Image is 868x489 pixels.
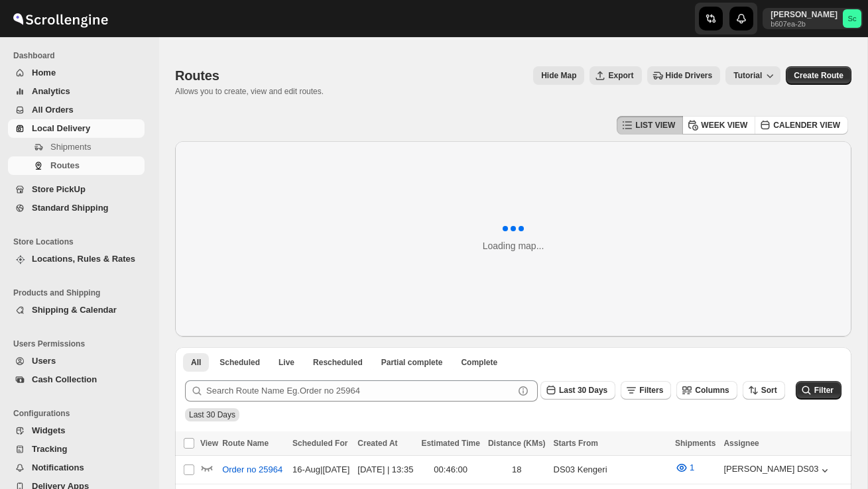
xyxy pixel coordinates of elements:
[608,70,633,81] span: Export
[682,116,755,135] button: WEEK VIEW
[13,408,150,419] span: Configurations
[191,357,201,368] span: All
[32,305,117,315] span: Shipping & Calendar
[32,86,70,96] span: Analytics
[814,386,834,395] span: Filter
[8,440,145,459] button: Tracking
[639,386,663,395] span: Filters
[219,357,260,368] span: Scheduled
[675,439,715,448] span: Shipments
[723,464,832,477] button: [PERSON_NAME] DS03
[200,439,218,448] span: View
[763,8,863,29] button: User menu
[292,464,349,474] span: 16-Aug | [DATE]
[541,70,576,81] span: Hide Map
[488,439,546,448] span: Distance (KMs)
[8,138,145,156] button: Shipments
[13,50,150,61] span: Dashboard
[32,123,90,133] span: Local Delivery
[771,9,837,20] p: [PERSON_NAME]
[8,459,145,477] button: Notifications
[32,444,67,454] span: Tracking
[32,356,56,366] span: Users
[189,410,235,419] span: Last 30 Days
[488,463,546,476] div: 18
[8,64,145,82] button: Home
[8,370,145,389] button: Cash Collection
[175,86,324,97] p: Allows you to create, view and edit routes.
[723,439,759,448] span: Assignee
[676,381,737,400] button: Columns
[206,380,514,402] input: Search Route Name Eg.Order no 25964
[794,70,843,81] span: Create Route
[175,68,219,83] span: Routes
[8,156,145,175] button: Routes
[183,353,209,372] button: All routes
[589,66,641,85] button: Export
[847,15,856,23] text: Sc
[690,462,694,472] span: 1
[32,374,97,384] span: Cash Collection
[32,462,84,472] span: Notifications
[540,381,615,400] button: Last 30 Days
[279,357,294,368] span: Live
[421,439,479,448] span: Estimated Time
[32,425,65,435] span: Widgets
[8,421,145,440] button: Widgets
[755,116,848,135] button: CALENDER VIEW
[50,142,91,152] span: Shipments
[667,457,702,478] button: 1
[32,254,135,264] span: Locations, Rules & Rates
[743,381,785,400] button: Sort
[617,116,683,135] button: LIST VIEW
[796,381,841,400] button: Filter
[461,357,497,368] span: Complete
[733,71,762,80] span: Tutorial
[13,237,150,247] span: Store Locations
[554,439,598,448] span: Starts From
[559,386,607,395] span: Last 30 Days
[725,66,780,85] button: Tutorial
[13,288,150,298] span: Products and Shipping
[313,357,363,368] span: Rescheduled
[8,301,145,319] button: Shipping & Calendar
[357,463,413,476] div: [DATE] | 13:35
[292,439,347,448] span: Scheduled For
[8,101,145,119] button: All Orders
[11,2,110,35] img: ScrollEngine
[701,120,747,131] span: WEEK VIEW
[666,70,713,81] span: Hide Drivers
[786,66,851,85] button: Create Route
[222,439,269,448] span: Route Name
[222,463,282,476] span: Order no 25964
[647,66,721,85] button: Hide Drivers
[8,352,145,370] button: Users
[621,381,671,400] button: Filters
[214,459,290,480] button: Order no 25964
[13,339,150,349] span: Users Permissions
[483,239,544,252] div: Loading map...
[8,82,145,101] button: Analytics
[381,357,443,368] span: Partial complete
[32,203,109,213] span: Standard Shipping
[357,439,397,448] span: Created At
[8,250,145,268] button: Locations, Rules & Rates
[32,105,74,115] span: All Orders
[32,68,56,78] span: Home
[32,184,86,194] span: Store PickUp
[635,120,675,131] span: LIST VIEW
[695,386,729,395] span: Columns
[421,463,479,476] div: 00:46:00
[50,160,80,170] span: Routes
[761,386,777,395] span: Sort
[533,66,584,85] button: Map action label
[554,463,667,476] div: DS03 Kengeri
[773,120,840,131] span: CALENDER VIEW
[771,20,837,28] p: b607ea-2b
[843,9,861,28] span: Sanjay chetri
